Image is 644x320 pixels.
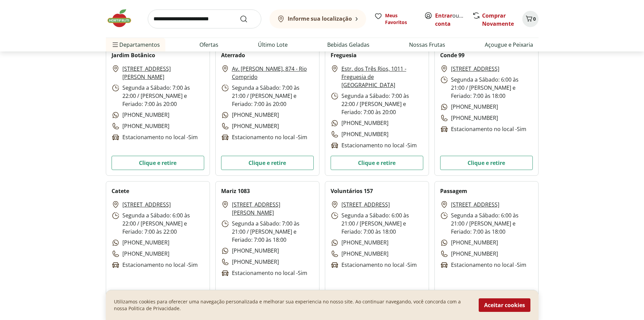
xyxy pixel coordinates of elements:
[221,122,279,130] p: [PHONE_NUMBER]
[485,41,533,49] a: Açougue e Peixaria
[122,65,204,81] a: [STREET_ADDRESS][PERSON_NAME]
[114,298,471,312] p: Utilizamos cookies para oferecer uma navegação personalizada e melhorar sua experiencia no nosso ...
[440,250,498,258] p: [PHONE_NUMBER]
[221,84,314,108] p: Segunda a Sábado: 7:00 às 21:00 / [PERSON_NAME] e Feriado: 7:00 às 20:00
[112,187,129,195] h2: Catete
[440,211,533,236] p: Segunda a Sábado: 6:00 às 21:00 / [PERSON_NAME] e Feriado: 7:00 às 18:00
[112,250,169,258] p: [PHONE_NUMBER]
[112,122,169,130] p: [PHONE_NUMBER]
[440,187,467,195] h2: Passagem
[112,211,204,236] p: Segunda a Sábado: 6:00 às 22:00 / [PERSON_NAME] e Feriado: 7:00 às 22:00
[232,200,314,217] a: [STREET_ADDRESS][PERSON_NAME]
[331,238,388,247] p: [PHONE_NUMBER]
[111,37,160,53] span: Departamentos
[331,130,388,138] p: [PHONE_NUMBER]
[440,76,533,100] p: Segunda a Sábado: 6:00 às 21:00 / [PERSON_NAME] e Feriado: 7:00 às 18:00
[199,41,218,49] a: Ofertas
[440,103,498,111] p: [PHONE_NUMBER]
[440,114,498,122] p: [PHONE_NUMBER]
[258,41,288,49] a: Último Lote
[451,65,499,73] a: [STREET_ADDRESS]
[479,298,530,312] button: Aceitar cookies
[221,247,279,255] p: [PHONE_NUMBER]
[331,119,388,127] p: [PHONE_NUMBER]
[112,156,204,170] button: Clique e retire
[409,41,445,49] a: Nossas Frutas
[331,156,423,170] button: Clique e retire
[440,125,526,133] p: Estacionamento no local - Sim
[522,11,539,27] button: Carrinho
[232,65,314,81] a: Av. [PERSON_NAME], 874 - Rio Comprido
[331,51,357,59] h2: Freguesia
[341,65,423,89] a: Estr. dos Três Rios, 1011 - Freguesia de [GEOGRAPHIC_DATA]
[221,187,250,195] h2: Mariz 1083
[533,16,536,22] span: 0
[111,37,119,53] button: Menu
[221,133,307,142] p: Estacionamento no local - Sim
[440,238,498,247] p: [PHONE_NUMBER]
[331,211,423,236] p: Segunda a Sábado: 6:00 às 21:00 / [PERSON_NAME] e Feriado: 7:00 às 18:00
[148,9,261,28] input: search
[341,200,390,209] a: [STREET_ADDRESS]
[221,111,279,119] p: [PHONE_NUMBER]
[327,41,369,49] a: Bebidas Geladas
[221,51,245,59] h2: Aterrado
[112,51,155,59] h2: Jardim Botânico
[435,12,472,27] a: Criar conta
[451,200,499,209] a: [STREET_ADDRESS]
[331,187,373,195] h2: Voluntários 157
[122,200,171,209] a: [STREET_ADDRESS]
[331,141,417,150] p: Estacionamento no local - Sim
[440,156,533,170] button: Clique e retire
[482,12,514,27] a: Comprar Novamente
[331,261,417,269] p: Estacionamento no local - Sim
[374,12,416,26] a: Meus Favoritos
[240,15,256,23] button: Submit Search
[106,8,140,28] img: Hortifruti
[440,51,464,59] h2: Conde 99
[331,92,423,116] p: Segunda a Sábado: 7:00 às 22:00 / [PERSON_NAME] e Feriado: 7:00 às 20:00
[440,261,526,269] p: Estacionamento no local - Sim
[221,219,314,244] p: Segunda a Sábado: 7:00 às 21:00 / [PERSON_NAME] e Feriado: 7:00 às 18:00
[112,133,198,142] p: Estacionamento no local - Sim
[112,111,169,119] p: [PHONE_NUMBER]
[288,15,352,22] b: Informe sua localização
[221,156,314,170] button: Clique e retire
[331,250,388,258] p: [PHONE_NUMBER]
[221,269,307,277] p: Estacionamento no local - Sim
[221,258,279,266] p: [PHONE_NUMBER]
[112,261,198,269] p: Estacionamento no local - Sim
[435,12,465,28] span: ou
[112,238,169,247] p: [PHONE_NUMBER]
[385,12,416,26] span: Meus Favoritos
[112,84,204,108] p: Segunda a Sábado: 7:00 às 22:00 / [PERSON_NAME] e Feriado: 7:00 às 20:00
[435,12,452,19] a: Entrar
[269,9,366,28] button: Informe sua localização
